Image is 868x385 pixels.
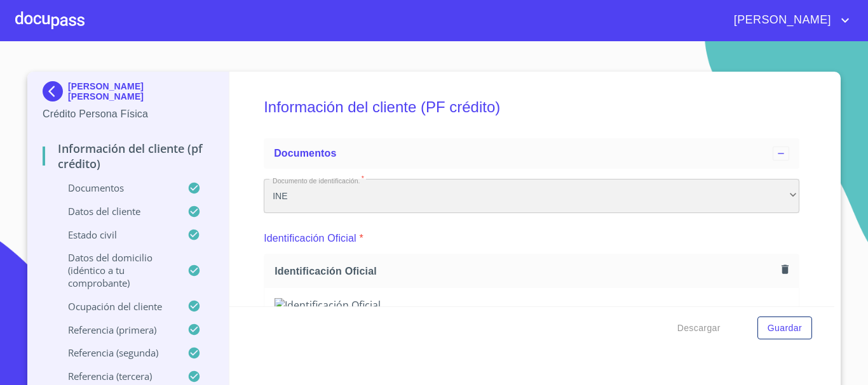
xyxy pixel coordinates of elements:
span: Descargar [677,320,721,336]
div: INE [264,179,799,213]
div: [PERSON_NAME] [PERSON_NAME] [43,81,214,107]
button: account of current user [724,10,853,30]
div: Documentos [264,138,799,169]
h5: Información del cliente (PF crédito) [264,81,799,133]
button: Descargar [672,316,726,340]
p: Referencia (segunda) [43,346,187,359]
p: Identificación Oficial [264,231,356,246]
p: Estado Civil [43,228,187,241]
p: Documentos [43,181,187,194]
p: Ocupación del Cliente [43,300,187,313]
p: Referencia (tercera) [43,370,187,382]
p: Datos del domicilio (idéntico a tu comprobante) [43,251,187,289]
span: Identificación Oficial [275,264,776,278]
p: Datos del cliente [43,205,187,218]
button: Guardar [757,316,812,340]
span: Guardar [768,320,802,336]
span: [PERSON_NAME] [724,10,837,30]
img: Docupass spot blue [43,81,68,101]
p: Referencia (primera) [43,323,187,336]
p: Crédito Persona Física [43,107,214,122]
p: Información del cliente (PF crédito) [43,141,214,171]
img: Identificación Oficial [275,298,789,312]
p: [PERSON_NAME] [PERSON_NAME] [68,81,214,101]
span: Documentos [274,148,336,159]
